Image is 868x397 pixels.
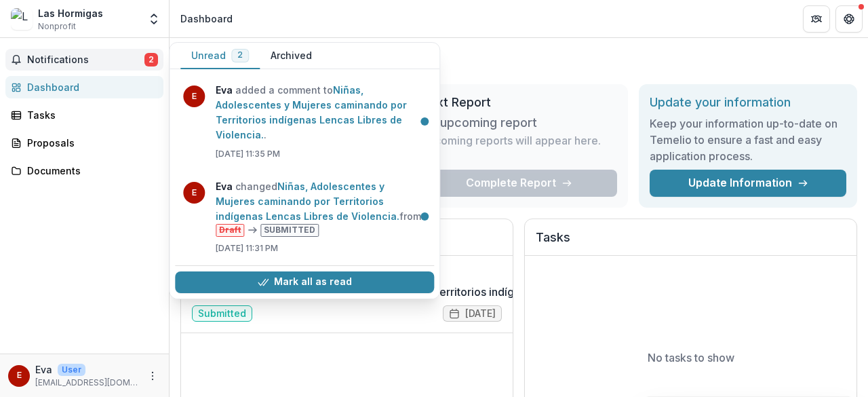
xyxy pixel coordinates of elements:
p: added a comment to . [216,83,426,143]
button: Archived [260,43,323,69]
h2: Update your information [650,95,846,110]
p: [EMAIL_ADDRESS][DOMAIN_NAME] [35,377,139,389]
button: Unread [180,43,260,69]
div: Las Hormigas [38,6,103,20]
div: Dashboard [180,12,233,26]
a: Niñas, Adolescentes y Mujeres caminando por Territorios indígenas Lencas Libres de Violencia. [216,181,399,222]
a: Dashboard [5,76,163,98]
div: Eva [17,371,22,380]
a: Tasks [5,104,163,126]
h3: No upcoming report [420,115,537,130]
button: Mark all as read [175,271,434,293]
button: Get Help [835,5,863,33]
a: Niñas, Adolescentes y Mujeres caminando por Territorios indígenas Lencas Libres de Violencia. [216,84,407,140]
p: No tasks to show [648,349,734,366]
div: Tasks [27,108,153,122]
p: User [58,364,85,376]
a: Niñas, Adolescentes y Mujeres caminando por Territorios indígenas Lencas Libres de Violencia. [192,284,682,300]
button: More [144,368,161,384]
button: Notifications2 [5,49,163,71]
a: Proposals [5,132,163,154]
a: Documents [5,159,163,182]
a: Update Information [650,170,846,197]
img: Las Hormigas [11,8,33,30]
div: Proposals [27,136,153,150]
h1: Dashboard [180,49,857,73]
div: Documents [27,164,153,178]
div: Dashboard [27,80,153,94]
p: Eva [35,362,52,377]
h3: Keep your information up-to-date on Temelio to ensure a fast and easy application process. [650,115,846,164]
h2: Next Report [420,95,617,110]
p: Upcoming reports will appear here. [420,132,601,149]
span: Nonprofit [38,20,76,33]
span: 2 [237,50,243,60]
button: Partners [803,5,830,33]
span: 2 [144,53,158,67]
nav: breadcrumb [175,9,238,29]
p: changed from [216,179,426,237]
button: Open entity switcher [144,5,163,33]
span: Notifications [27,54,144,66]
h2: Tasks [536,230,846,256]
